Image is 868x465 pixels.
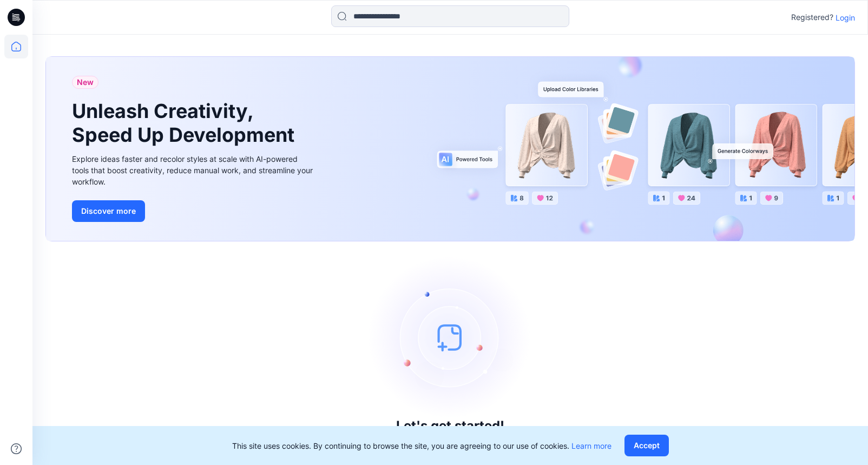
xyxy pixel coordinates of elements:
img: empty-state-image.svg [369,256,531,418]
span: New [77,76,94,89]
a: Learn more [571,441,611,450]
button: Discover more [72,200,145,222]
p: Registered? [791,11,833,24]
h3: Let's get started! [396,418,504,434]
div: Explore ideas faster and recolor styles at scale with AI-powered tools that boost creativity, red... [72,153,315,187]
a: Discover more [72,200,315,222]
h1: Unleash Creativity, Speed Up Development [72,100,299,146]
button: Accept [624,435,669,456]
p: Login [836,12,855,23]
p: This site uses cookies. By continuing to browse the site, you are agreeing to our use of cookies. [232,440,611,451]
